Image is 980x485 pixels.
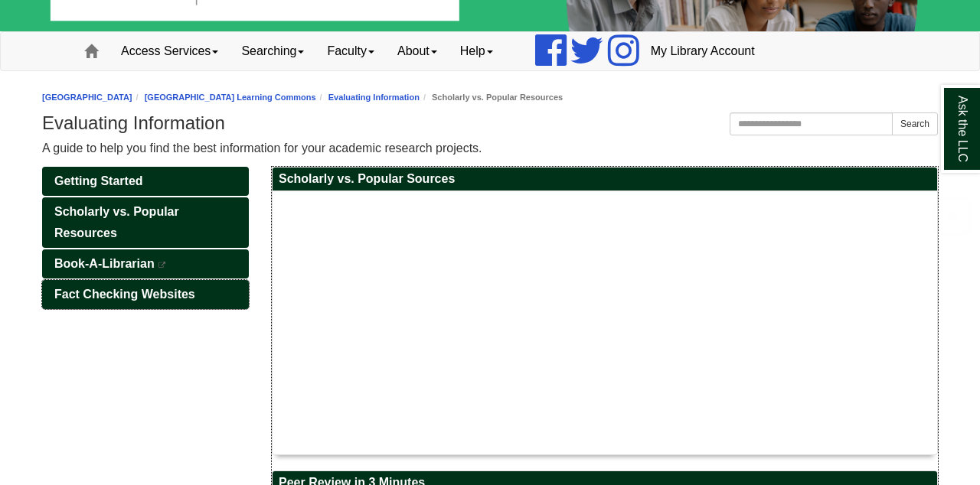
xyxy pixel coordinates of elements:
[230,32,315,70] a: Searching
[109,32,230,70] a: Access Services
[42,93,132,102] a: [GEOGRAPHIC_DATA]
[42,142,482,155] span: A guide to help you find the best information for your academic research projects.
[42,90,938,105] nav: breadcrumb
[42,112,938,134] h1: Evaluating Information
[892,112,938,135] button: Search
[315,32,386,70] a: Faculty
[54,288,195,301] span: Fact Checking Websites
[42,249,249,278] a: Book-A-Librarian
[54,205,179,239] span: Scholarly vs. Popular Resources
[54,174,143,187] span: Getting Started
[449,32,505,70] a: Help
[639,32,766,70] a: My Library Account
[420,90,563,105] li: Scholarly vs. Popular Resources
[145,93,316,102] a: [GEOGRAPHIC_DATA] Learning Commons
[42,197,249,248] a: Scholarly vs. Popular Resources
[42,280,249,309] a: Fact Checking Websites
[927,206,976,226] a: Back to Top
[54,257,155,270] span: Book-A-Librarian
[386,32,449,70] a: About
[158,262,167,269] i: This link opens in a new window
[42,167,249,196] a: Getting Started
[273,168,937,191] h2: Scholarly vs. Popular Sources
[42,167,249,309] div: Guide Pages
[328,93,420,102] a: Evaluating Information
